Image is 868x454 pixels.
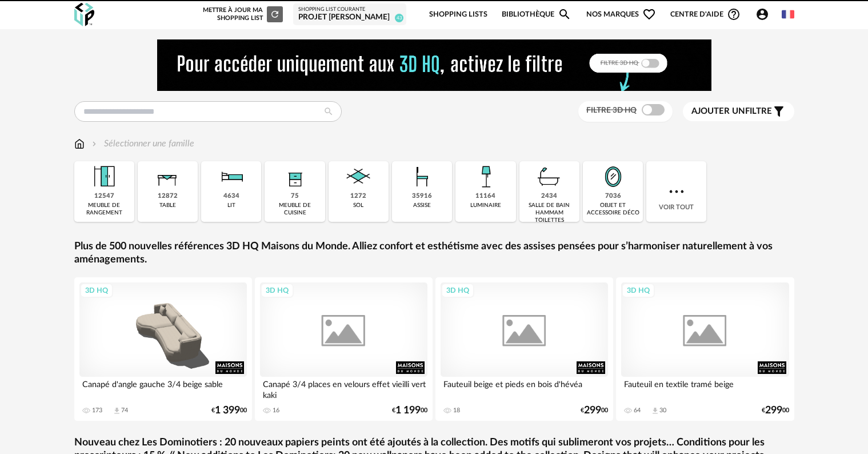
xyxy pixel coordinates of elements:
[407,161,438,192] img: Assise.png
[158,192,178,201] div: 12872
[772,105,786,118] span: Filter icon
[413,202,431,209] div: assise
[441,283,474,298] div: 3D HQ
[453,407,460,415] div: 18
[558,7,571,21] span: Magnify icon
[298,6,401,23] a: Shopping List courante Projet [PERSON_NAME] 43
[470,161,501,192] img: Luminaire.png
[605,192,621,201] div: 7036
[260,377,428,400] div: Canapé 3/4 places en velours effet vieilli vert kaki
[616,277,794,421] a: 3D HQ Fauteuil en textile tramé beige 64 Download icon 30 €29900
[586,1,656,28] span: Nos marques
[298,6,401,13] div: Shopping List courante
[755,7,769,21] span: Account Circle icon
[79,377,247,400] div: Canapé d'angle gauche 3/4 beige sable
[89,161,119,192] img: Meuble%20de%20rangement.png
[94,192,114,201] div: 12547
[74,277,253,421] a: 3D HQ Canapé d'angle gauche 3/4 beige sable 173 Download icon 74 €1 39900
[80,283,113,298] div: 3D HQ
[642,7,656,21] span: Heart Outline icon
[113,407,121,415] span: Download icon
[270,11,280,17] span: Refresh icon
[227,202,235,209] div: lit
[152,161,183,192] img: Table.png
[598,161,629,192] img: Miroir.png
[782,8,794,21] img: fr
[622,283,655,298] div: 3D HQ
[586,202,639,217] div: objet et accessoire déco
[395,407,421,415] span: 1 199
[92,407,102,415] div: 173
[634,407,641,415] div: 64
[216,161,247,192] img: Literie.png
[502,1,571,28] a: BibliothèqueMagnify icon
[659,407,666,415] div: 30
[586,106,637,114] span: Filtre 3D HQ
[223,192,239,201] div: 4634
[201,6,283,22] div: Mettre à jour ma Shopping List
[261,283,294,298] div: 3D HQ
[581,407,608,415] div: € 00
[121,407,128,415] div: 74
[78,202,131,217] div: meuble de rangement
[298,13,401,23] div: Projet [PERSON_NAME]
[392,407,427,415] div: € 00
[651,407,659,415] span: Download icon
[435,277,614,421] a: 3D HQ Fauteuil beige et pieds en bois d'hévéa 18 €29900
[646,161,706,222] div: Voir tout
[670,7,741,21] span: Centre d'aideHelp Circle Outline icon
[584,407,601,415] span: 299
[159,202,176,209] div: table
[727,7,741,21] span: Help Circle Outline icon
[74,3,94,26] img: OXP
[350,192,366,201] div: 1272
[523,202,576,224] div: salle de bain hammam toilettes
[470,202,501,209] div: luminaire
[255,277,433,421] a: 3D HQ Canapé 3/4 places en velours effet vieilli vert kaki 16 €1 19900
[691,107,745,116] span: Ajouter un
[291,192,299,201] div: 75
[475,192,495,201] div: 11164
[279,161,310,192] img: Rangement.png
[215,407,240,415] span: 1 399
[621,377,789,400] div: Fauteuil en textile tramé beige
[353,202,363,209] div: sol
[683,102,794,121] button: Ajouter unfiltre Filter icon
[74,240,794,267] a: Plus de 500 nouvelles références 3D HQ Maisons du Monde. Alliez confort et esthétisme avec des as...
[343,161,374,192] img: Sol.png
[90,137,194,150] div: Sélectionner une famille
[755,7,774,21] span: Account Circle icon
[74,137,85,150] img: svg+xml;base64,PHN2ZyB3aWR0aD0iMTYiIGhlaWdodD0iMTciIHZpZXdCb3g9IjAgMCAxNiAxNyIgZmlsbD0ibm9uZSIgeG...
[691,106,772,117] span: filtre
[441,377,609,400] div: Fauteuil beige et pieds en bois d'hévéa
[534,161,565,192] img: Salle%20de%20bain.png
[273,407,279,415] div: 16
[157,39,711,91] img: NEW%20NEW%20HQ%20NEW_V1.gif
[268,202,321,217] div: meuble de cuisine
[412,192,432,201] div: 35916
[211,407,247,415] div: € 00
[395,14,403,22] span: 43
[541,192,557,201] div: 2434
[90,137,99,150] img: svg+xml;base64,PHN2ZyB3aWR0aD0iMTYiIGhlaWdodD0iMTYiIHZpZXdCb3g9IjAgMCAxNiAxNiIgZmlsbD0ibm9uZSIgeG...
[765,407,782,415] span: 299
[666,181,687,202] img: more.7b13dc1.svg
[762,407,789,415] div: € 00
[429,1,487,28] a: Shopping Lists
